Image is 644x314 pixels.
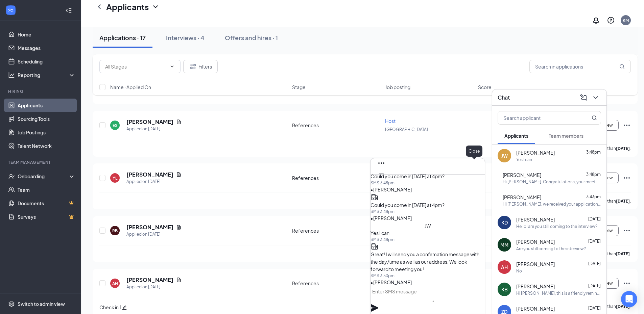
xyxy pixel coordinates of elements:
div: Open Intercom Messenger [621,291,637,307]
span: Applicants [504,133,528,139]
div: Hiring [8,88,74,94]
span: Score [478,84,492,90]
input: Search in applications [529,60,631,73]
span: Job posting [385,84,410,90]
svg: QuestionInfo [607,16,615,24]
div: References [292,227,381,234]
div: AH [112,281,118,286]
span: Could you come in [DATE] at 4pm? [371,202,445,208]
input: All Stages [105,63,167,70]
div: ES [113,123,118,128]
div: Hello! are you still coming to the interview? [516,224,597,229]
div: Team Management [8,159,74,165]
div: Yes I can [516,157,532,162]
svg: Document [176,172,182,177]
span: edit [122,305,127,310]
div: Offers and hires · 1 [225,33,278,42]
div: SMS 3:48pm [371,209,485,214]
span: [PERSON_NAME] [516,261,555,267]
h5: [PERSON_NAME] [126,224,173,231]
div: References [292,122,381,129]
svg: Ellipses [623,174,631,182]
span: [PERSON_NAME] [516,238,555,245]
a: Scheduling [18,55,75,68]
h5: [PERSON_NAME] [126,276,173,284]
div: Reporting [18,72,76,78]
a: Messages [18,41,75,55]
span: [PERSON_NAME] [503,172,541,178]
div: Onboarding [18,173,70,180]
input: Search applicant [498,111,578,124]
svg: Document [176,225,182,230]
span: Check in 1 [99,304,122,310]
svg: Ellipses [623,227,631,235]
h3: Chat [498,94,510,101]
a: DocumentsCrown [18,197,75,210]
span: • [PERSON_NAME] [371,186,412,192]
b: [DATE] [616,146,630,151]
svg: Plane [371,304,379,312]
svg: Ellipses [623,279,631,287]
svg: Collapse [65,7,72,14]
span: [PERSON_NAME] [516,216,555,223]
svg: MagnifyingGlass [592,115,597,121]
span: [PERSON_NAME] [516,305,555,312]
a: Job Postings [18,126,75,139]
h1: Applicants [106,1,149,12]
a: Team [18,183,75,197]
div: Applied on [DATE] [126,126,182,132]
span: 3:43pm [586,194,601,199]
div: SMS 3:50pm [371,273,485,279]
span: Yes I can [371,230,389,236]
span: • [PERSON_NAME] [371,279,412,285]
div: KM [623,18,629,23]
div: MM [500,241,508,248]
div: Applied on [DATE] [126,231,182,238]
span: Great! I will send you a confirmation message with the day/time as well as our address. We look f... [371,251,479,272]
span: [DATE] [588,283,601,288]
div: References [292,280,381,287]
span: Could you come in [DATE] at 4pm? [371,173,445,179]
span: [DATE] [588,306,601,311]
div: SMS 3:48pm [371,180,485,186]
b: [DATE] [616,199,630,204]
div: YL [113,175,117,181]
svg: ChevronDown [592,94,600,102]
button: ChevronDown [590,92,601,103]
h5: [PERSON_NAME] [126,171,173,178]
svg: Notifications [592,16,600,24]
svg: ChevronDown [169,64,175,69]
svg: Minimize [377,170,385,178]
div: Interviews · 4 [166,33,205,42]
svg: Analysis [8,72,15,78]
svg: WorkstreamLogo [7,7,14,14]
div: Applied on [DATE] [126,284,182,290]
div: Close [466,146,482,157]
b: [DATE] [616,251,630,256]
span: 3:48pm [586,172,601,177]
span: [DATE] [588,261,601,266]
div: KB [501,286,508,293]
div: RB [112,228,118,234]
button: Filter Filters [183,60,218,73]
span: Name · Applied On [110,84,151,90]
span: [PERSON_NAME] [516,149,555,156]
span: 3:48pm [586,150,601,155]
div: References [292,175,381,181]
h5: [PERSON_NAME] [126,118,173,126]
svg: Ellipses [623,121,631,129]
div: Are you still coming to the interview? [516,246,586,252]
svg: UserCheck [8,173,15,180]
svg: Filter [189,62,197,71]
a: ChevronLeft [95,3,103,11]
div: Hi [PERSON_NAME], we received your application for our Host position here at [DEMOGRAPHIC_DATA]-f... [503,201,601,207]
div: Switch to admin view [18,300,65,307]
b: [DATE] [616,304,630,309]
span: [GEOGRAPHIC_DATA] [385,127,428,132]
span: [DATE] [588,239,601,244]
div: JW [501,152,508,159]
svg: ChevronDown [151,3,160,11]
a: Home [18,28,75,41]
button: Minimize [376,168,387,179]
